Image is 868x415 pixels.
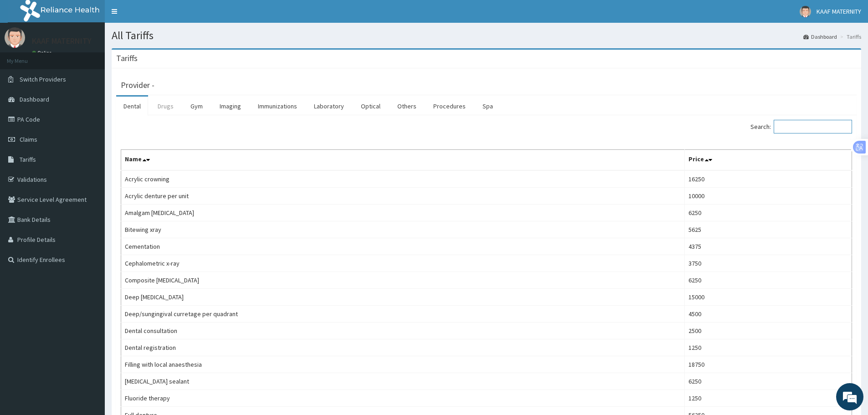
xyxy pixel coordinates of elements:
[121,221,685,238] td: Bitewing xray
[121,255,685,272] td: Cephalometric x-ray
[121,238,685,255] td: Cementation
[684,170,852,188] td: 16250
[121,373,685,390] td: [MEDICAL_DATA] sealant
[121,306,685,323] td: Deep/sungingival curretage per quadrant
[803,33,837,41] a: Dashboard
[684,323,852,339] td: 2500
[684,373,852,390] td: 6250
[121,205,685,221] td: Amalgam [MEDICAL_DATA]
[684,306,852,323] td: 4500
[307,97,351,116] a: Laboratory
[684,390,852,407] td: 1250
[475,97,500,116] a: Spa
[684,289,852,306] td: 15000
[20,155,36,164] span: Tariffs
[121,272,685,289] td: Composite [MEDICAL_DATA]
[112,30,861,41] h1: All Tariffs
[684,238,852,255] td: 4375
[20,135,37,143] span: Claims
[183,97,210,116] a: Gym
[774,120,852,133] input: Search:
[684,356,852,373] td: 18750
[116,97,148,116] a: Dental
[354,97,388,116] a: Optical
[121,170,685,188] td: Acrylic crowning
[684,255,852,272] td: 3750
[20,75,66,83] span: Switch Providers
[684,221,852,238] td: 5625
[5,27,25,48] img: User Image
[426,97,473,116] a: Procedures
[684,150,852,171] th: Price
[750,120,852,133] label: Search:
[684,339,852,356] td: 1250
[390,97,424,116] a: Others
[32,50,54,56] a: Online
[121,150,685,171] th: Name
[121,188,685,205] td: Acrylic denture per unit
[32,37,92,45] p: KAAF MATERNITY
[121,323,685,339] td: Dental consultation
[251,97,304,116] a: Immunizations
[150,97,181,116] a: Drugs
[121,289,685,306] td: Deep [MEDICAL_DATA]
[684,205,852,221] td: 6250
[20,95,49,103] span: Dashboard
[121,390,685,407] td: Fluoride therapy
[684,188,852,205] td: 10000
[121,81,154,89] h3: Provider -
[116,54,138,62] h3: Tariffs
[121,339,685,356] td: Dental registration
[121,356,685,373] td: Filling with local anaesthesia
[817,7,861,15] span: KAAF MATERNITY
[684,272,852,289] td: 6250
[800,6,811,17] img: User Image
[838,33,861,41] li: Tariffs
[212,97,248,116] a: Imaging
